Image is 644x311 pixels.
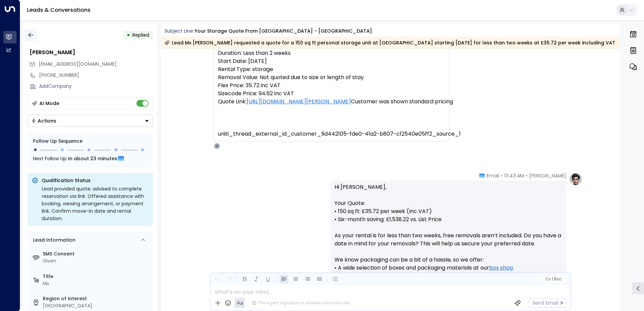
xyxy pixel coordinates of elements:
span: Replied [132,32,149,38]
span: Subject Line: [164,28,194,34]
img: profile-logo.png [569,172,582,186]
a: box shop [489,264,513,272]
button: Actions [28,115,153,127]
a: [URL][DOMAIN_NAME][PERSON_NAME] [247,98,351,106]
p: Qualification Status [42,177,149,184]
div: Next Follow Up: [33,155,148,162]
button: Redo [224,275,233,283]
button: Cc|Bcc [542,276,564,282]
span: • [526,172,527,179]
div: • [127,29,130,41]
span: Cc Bcc [545,277,561,281]
span: 01:43 AM [504,172,524,179]
div: Lead Mx [PERSON_NAME] requested a quote for a 150 sq ft personal storage unit at [GEOGRAPHIC_DATA... [164,39,615,46]
span: Email [487,172,499,179]
span: gejutu@gmail.com [39,61,117,68]
div: [PHONE_NUMBER] [39,72,153,79]
span: In about 23 minutes [68,155,117,162]
div: The agent signature is added automatically [252,300,350,306]
span: • [501,172,503,179]
div: Lead provided quote; advised to complete reservation via link. Offered assistance with booking, v... [42,185,149,222]
div: Given [43,257,150,265]
div: Lead Information [31,237,75,244]
a: Leads & Conversations [27,6,91,14]
div: AddCompany [39,83,153,90]
label: Region of Interest [43,295,150,302]
div: [PERSON_NAME] [30,48,153,57]
span: | [552,277,553,281]
div: Follow Up Sequence [33,138,148,145]
label: SMS Consent [43,250,150,257]
div: Mx [43,280,150,287]
div: AI Mode [39,100,59,107]
label: Title [43,273,150,280]
div: [GEOGRAPHIC_DATA] [43,302,150,309]
div: Button group with a nested menu [28,115,153,127]
span: [EMAIL_ADDRESS][DOMAIN_NAME] [39,61,117,67]
div: Your storage quote from [GEOGRAPHIC_DATA] - [GEOGRAPHIC_DATA] [195,28,372,35]
div: Actions [31,118,56,124]
button: Undo [213,275,221,283]
div: O [214,143,220,149]
span: [PERSON_NAME] [529,172,566,179]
